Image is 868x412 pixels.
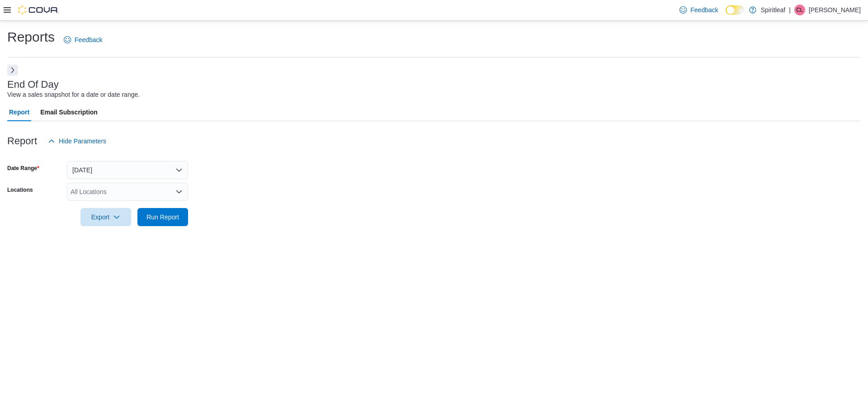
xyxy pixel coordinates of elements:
button: Export [80,208,131,226]
button: [DATE] [67,161,188,179]
span: CL [796,5,803,15]
span: Export [86,208,126,226]
h3: End Of Day [7,79,59,90]
a: Feedback [60,31,106,49]
button: Hide Parameters [44,132,110,150]
span: Email Subscription [40,103,98,121]
span: Run Report [146,213,179,222]
img: Cova [18,5,59,14]
span: Feedback [690,5,718,14]
label: Locations [7,186,33,194]
h3: Report [7,136,37,147]
span: Report [9,103,29,121]
p: | [789,5,791,15]
input: Dark Mode [726,5,745,15]
button: Next [7,65,18,76]
label: Date Range [7,165,39,172]
span: Feedback [75,35,102,44]
p: [PERSON_NAME] [809,5,861,15]
div: Carol-Lynn P [794,5,805,15]
div: View a sales snapshot for a date or date range. [7,90,140,99]
span: Hide Parameters [59,137,106,146]
p: Spiritleaf [761,5,785,15]
h1: Reports [7,28,55,46]
button: Run Report [137,208,188,226]
button: Open list of options [175,188,183,195]
a: Feedback [676,1,722,19]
